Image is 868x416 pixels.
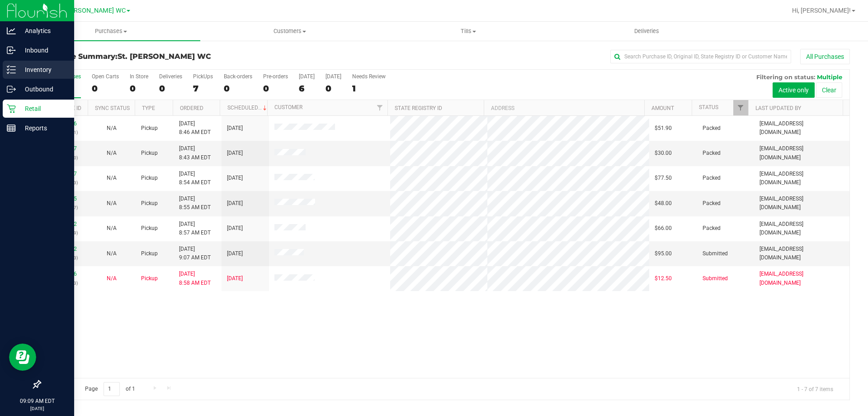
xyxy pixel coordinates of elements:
span: Pickup [141,199,158,208]
div: [DATE] [325,73,341,80]
span: [DATE] [227,274,243,283]
div: Back-orders [224,73,252,80]
span: [EMAIL_ADDRESS][DOMAIN_NAME] [759,220,844,237]
span: Not Applicable [107,250,117,257]
span: Not Applicable [107,275,117,282]
span: $30.00 [655,149,672,158]
button: N/A [107,124,117,133]
div: Deliveries [159,73,182,80]
span: $95.00 [655,249,672,258]
div: 0 [92,83,119,94]
span: [DATE] 8:54 AM EDT [179,170,211,187]
p: Inbound [16,45,70,56]
a: Purchases [22,22,200,41]
input: Search Purchase ID, Original ID, State Registry ID or Customer Name... [610,50,791,63]
span: Customers [201,27,378,35]
a: 11821552 [52,246,77,252]
a: Type [142,105,155,111]
button: N/A [107,274,117,283]
button: N/A [107,149,117,158]
span: Packed [703,149,721,158]
span: [DATE] [227,199,243,208]
inline-svg: Analytics [7,26,16,35]
a: State Registry ID [395,105,442,111]
span: [EMAIL_ADDRESS][DOMAIN_NAME] [759,245,844,262]
a: 11821196 [52,120,77,127]
span: St. [PERSON_NAME] WC [54,7,126,14]
span: [EMAIL_ADDRESS][DOMAIN_NAME] [759,270,844,287]
span: [EMAIL_ADDRESS][DOMAIN_NAME] [759,170,844,187]
div: 0 [263,83,288,94]
a: 11821337 [52,171,77,177]
button: All Purchases [800,49,850,64]
span: Pickup [141,174,158,182]
span: Hi, [PERSON_NAME]! [792,7,851,14]
h3: Purchase Summary: [40,53,310,61]
inline-svg: Outbound [7,85,16,94]
span: Filtering on status: [756,73,815,81]
p: 09:09 AM EDT [4,397,70,405]
div: 0 [159,83,182,94]
a: Tills [379,22,557,41]
span: Packed [703,224,721,233]
inline-svg: Inventory [7,65,16,74]
span: $77.50 [655,174,672,182]
span: [DATE] 9:07 AM EDT [179,245,211,262]
span: Submitted [703,249,728,258]
span: 1 - 7 of 7 items [790,382,840,396]
span: Pickup [141,224,158,233]
span: [DATE] 8:43 AM EDT [179,144,211,162]
div: PickUps [193,73,213,80]
span: Pickup [141,149,158,158]
a: Filter [373,100,387,115]
button: N/A [107,249,117,258]
iframe: Resource center [9,344,36,371]
span: $66.00 [655,224,672,233]
a: Customers [200,22,379,41]
span: Not Applicable [107,225,117,231]
a: Status [699,104,718,110]
a: Ordered [180,105,203,111]
a: 11820416 [52,271,77,277]
div: 6 [299,83,315,94]
a: 11821307 [52,145,77,152]
span: Page of 1 [77,382,142,396]
span: Pickup [141,124,158,133]
span: Pickup [141,274,158,283]
span: Not Applicable [107,125,117,131]
a: Customer [274,104,302,110]
a: Amount [651,105,674,111]
span: [DATE] 8:57 AM EDT [179,220,211,237]
span: [EMAIL_ADDRESS][DOMAIN_NAME] [759,195,844,212]
span: Packed [703,199,721,208]
button: Active only [773,82,815,98]
a: Scheduled [227,105,269,111]
p: Outbound [16,84,70,95]
span: Packed [703,124,721,133]
span: [DATE] [227,124,243,133]
span: $12.50 [655,274,672,283]
span: [DATE] [227,224,243,233]
span: Packed [703,174,721,182]
inline-svg: Inbound [7,46,16,55]
span: Multiple [817,73,842,81]
span: Not Applicable [107,150,117,156]
div: 0 [325,83,341,94]
span: [DATE] [227,149,243,158]
span: Submitted [703,274,728,283]
div: 0 [224,83,252,94]
div: Needs Review [352,73,386,80]
a: 11821385 [52,196,77,202]
span: $51.90 [655,124,672,133]
div: 0 [130,83,148,94]
th: Address [484,100,644,116]
p: Analytics [16,25,70,36]
span: $48.00 [655,199,672,208]
span: Purchases [22,27,200,35]
span: [DATE] 8:58 AM EDT [179,270,211,287]
span: [EMAIL_ADDRESS][DOMAIN_NAME] [759,120,844,137]
a: Deliveries [557,22,736,41]
p: Retail [16,103,70,114]
span: St. [PERSON_NAME] WC [118,52,211,61]
div: 1 [352,83,386,94]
